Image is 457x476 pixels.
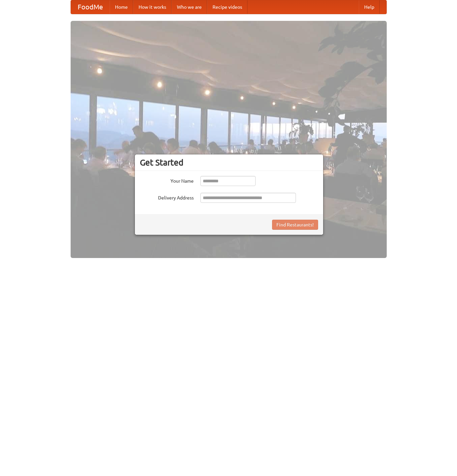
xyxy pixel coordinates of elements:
[207,0,247,14] a: Recipe videos
[359,0,380,14] a: Help
[71,0,110,14] a: FoodMe
[140,193,194,201] label: Delivery Address
[110,0,133,14] a: Home
[140,157,318,168] h3: Get Started
[140,176,194,184] label: Your Name
[272,220,318,230] button: Find Restaurants!
[172,0,207,14] a: Who we are
[133,0,172,14] a: How it works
